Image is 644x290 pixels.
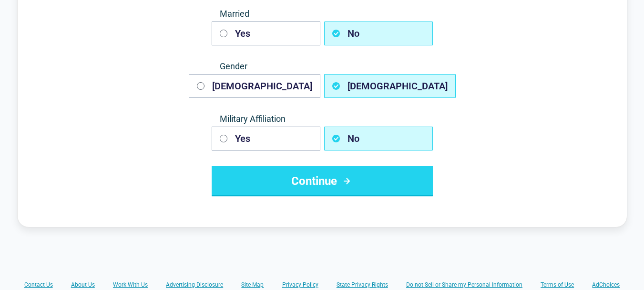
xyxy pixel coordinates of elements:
a: Do not Sell or Share my Personal Information [406,281,522,289]
span: Gender [212,61,433,72]
button: [DEMOGRAPHIC_DATA] [189,74,320,98]
button: No [324,127,433,150]
button: Yes [212,127,320,150]
a: Contact Us [24,281,53,289]
a: Privacy Policy [282,281,318,289]
span: Married [212,8,433,20]
a: Site Map [241,281,264,289]
span: Military Affiliation [212,113,433,125]
a: AdChoices [592,281,620,289]
button: Continue [212,166,433,196]
a: Work With Us [113,281,148,289]
button: [DEMOGRAPHIC_DATA] [324,74,456,98]
a: Advertising Disclosure [166,281,223,289]
button: No [324,21,433,45]
a: Terms of Use [541,281,574,289]
a: About Us [71,281,95,289]
a: State Privacy Rights [337,281,388,289]
button: Yes [212,21,320,45]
